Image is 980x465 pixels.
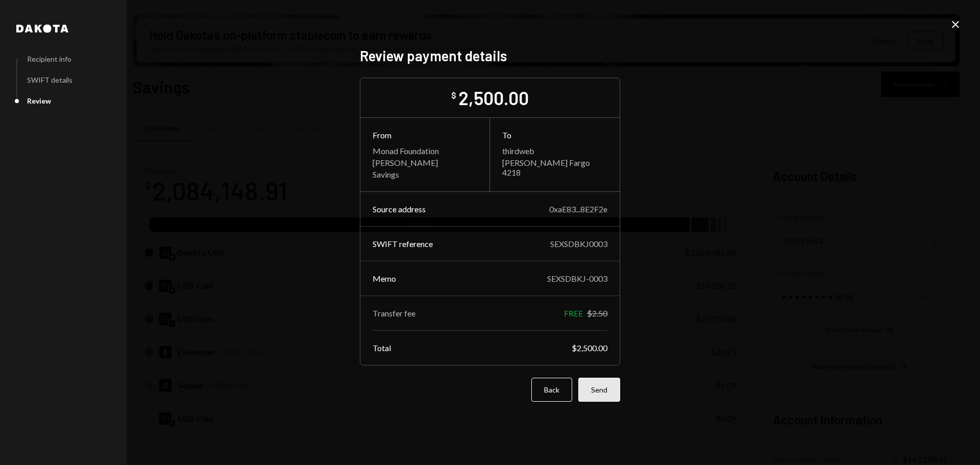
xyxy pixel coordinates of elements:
[578,378,620,402] button: Send
[360,46,620,66] h2: Review payment details
[373,204,426,214] div: Source address
[502,146,607,156] div: thirdweb
[373,158,477,167] div: [PERSON_NAME]
[547,274,607,283] div: SEXSDBKJ-0003
[550,239,607,249] div: SEXSDBKJ0003
[572,343,607,353] div: $2,500.00
[502,158,607,177] div: [PERSON_NAME] Fargo 4218
[531,378,572,402] button: Back
[373,130,477,140] div: From
[373,239,433,249] div: SWIFT reference
[373,169,477,179] div: Savings
[587,308,607,318] div: $2.50
[373,274,396,283] div: Memo
[27,76,72,84] div: SWIFT details
[451,90,456,101] div: $
[458,86,529,109] div: 2,500.00
[549,204,607,214] div: 0xaE83...8E2F2e
[502,130,607,140] div: To
[373,308,415,318] div: Transfer fee
[373,146,477,156] div: Monad Foundation
[373,343,391,353] div: Total
[564,308,583,318] div: FREE
[27,96,51,105] div: Review
[27,55,71,63] div: Recipient info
